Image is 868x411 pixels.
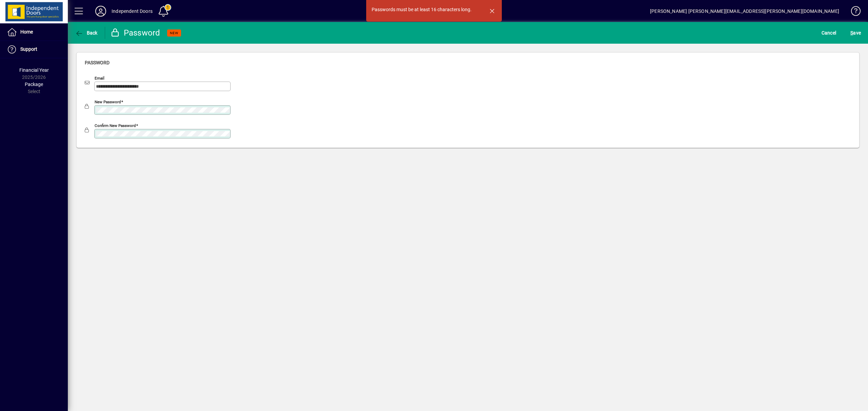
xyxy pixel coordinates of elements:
span: NEW [170,31,178,35]
div: Independent Doors [112,6,153,17]
span: ave [850,27,861,38]
button: Profile [90,5,112,17]
span: Support [20,46,37,52]
span: Password [85,60,110,65]
span: Back [75,30,98,36]
a: Support [3,41,68,58]
button: Back [73,27,99,39]
button: Save [849,27,863,39]
span: S [850,30,853,36]
span: Cancel [822,27,836,38]
button: Cancel [820,27,838,39]
span: Financial Year [19,67,49,73]
a: Home [3,24,68,41]
app-page-header-button: Back [68,27,105,39]
a: Knowledge Base [846,1,860,23]
mat-label: Email [95,76,104,81]
div: [PERSON_NAME] [PERSON_NAME][EMAIL_ADDRESS][PERSON_NAME][DOMAIN_NAME] [650,6,839,17]
span: Package [25,82,43,87]
span: Home [20,29,33,35]
div: Password [110,27,160,38]
mat-label: Confirm new password [95,123,136,128]
mat-label: New password [95,100,121,104]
